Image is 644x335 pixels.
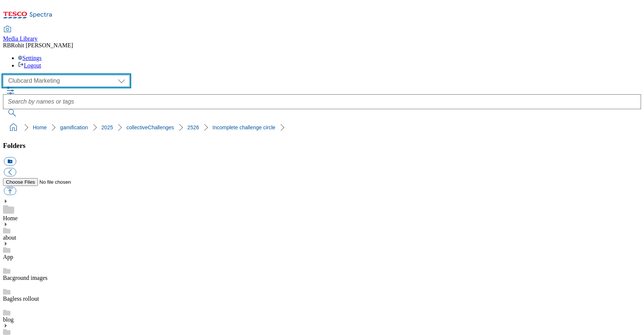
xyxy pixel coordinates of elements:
[18,62,41,69] a: Logout
[3,26,38,42] a: Media Library
[3,35,38,42] span: Media Library
[3,215,18,221] a: Home
[3,296,39,302] a: Bagless rollout
[3,234,16,241] a: about
[3,316,13,323] a: blog
[3,142,641,150] h3: Folders
[3,42,11,48] span: RB
[60,124,88,130] a: gamification
[3,254,13,260] a: App
[101,124,113,130] a: 2025
[126,124,174,130] a: collectiveChallenges
[3,94,641,109] input: Search by names or tags
[33,124,47,130] a: Home
[11,42,73,48] span: Rohit [PERSON_NAME]
[7,121,19,133] a: home
[3,120,641,135] nav: breadcrumb
[212,124,275,130] a: Incomplete challenge circle
[3,275,48,281] a: Bacground images
[18,55,42,61] a: Settings
[187,124,199,130] a: 2526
